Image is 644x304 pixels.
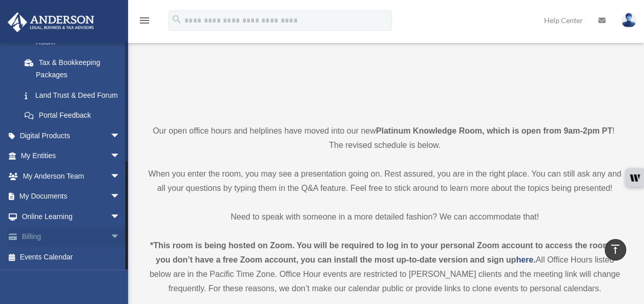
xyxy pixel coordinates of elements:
[533,255,535,264] strong: .
[14,52,136,85] a: Tax & Bookkeeping Packages
[5,12,97,32] img: Anderson Advisors Platinum Portal
[7,146,136,166] a: My Entitiesarrow_drop_down
[14,85,136,105] a: Land Trust & Deed Forum
[516,255,533,264] a: here
[110,186,131,207] span: arrow_drop_down
[146,238,624,296] div: All Office Hours listed below are in the Pacific Time Zone. Office Hour events are restricted to ...
[110,206,131,227] span: arrow_drop_down
[7,227,136,247] a: Billingarrow_drop_down
[605,239,626,260] a: vertical_align_top
[7,247,136,267] a: Events Calendar
[110,166,131,187] span: arrow_drop_down
[146,167,624,196] p: When you enter the room, you may see a presentation going on. Rest assured, you are in the right ...
[110,227,131,248] span: arrow_drop_down
[7,125,136,146] a: Digital Productsarrow_drop_down
[146,124,624,153] p: Our open office hours and helplines have moved into our new ! The revised schedule is below.
[376,126,612,135] strong: Platinum Knowledge Room, which is open from 9am-2pm PT
[609,243,621,255] i: vertical_align_top
[621,13,636,28] img: User Pic
[150,241,619,264] strong: *This room is being hosted on Zoom. You will be required to log in to your personal Zoom account ...
[146,210,624,224] p: Need to speak with someone in a more detailed fashion? We can accommodate that!
[7,206,136,227] a: Online Learningarrow_drop_down
[171,14,182,25] i: search
[138,18,151,27] a: menu
[7,186,136,207] a: My Documentsarrow_drop_down
[110,146,131,167] span: arrow_drop_down
[138,14,151,27] i: menu
[7,166,136,186] a: My Anderson Teamarrow_drop_down
[14,105,136,126] a: Portal Feedback
[110,125,131,146] span: arrow_drop_down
